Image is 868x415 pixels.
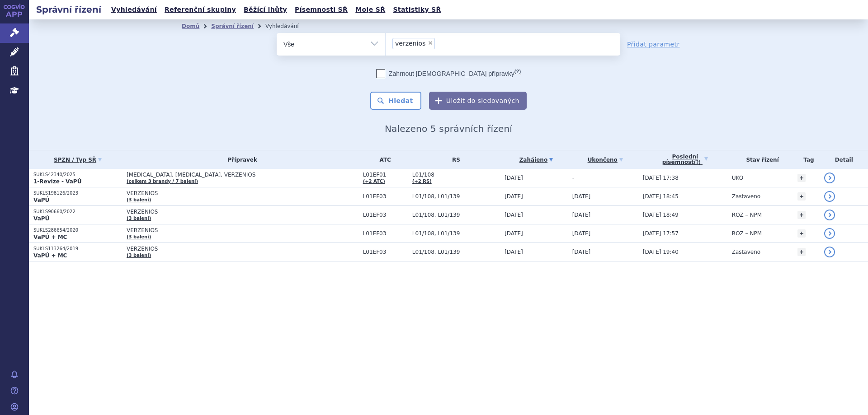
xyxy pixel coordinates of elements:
[793,150,820,169] th: Tag
[824,210,835,220] a: detail
[127,179,198,184] a: (celkem 3 brandy / 7 balení)
[797,211,806,219] a: +
[572,212,591,218] span: [DATE]
[824,247,835,257] a: detail
[572,230,591,237] span: [DATE]
[376,69,521,78] label: Zahrnout [DEMOGRAPHIC_DATA] přípravky
[127,190,353,196] span: VERZENIOS
[359,150,408,169] th: ATC
[33,234,67,240] strong: VaPÚ + MC
[363,212,408,218] span: L01EF03
[370,92,421,110] button: Hledat
[412,193,500,200] span: L01/108, L01/139
[627,40,680,49] a: Přidat parametr
[33,178,81,185] strong: 1-Revize - VaPÚ
[572,154,638,166] a: Ukončeno
[385,123,512,134] span: Nalezeno 5 správních řízení
[572,249,591,255] span: [DATE]
[797,192,806,201] a: +
[412,172,500,178] span: L01/108
[694,160,701,165] abbr: (?)
[127,246,353,252] span: VERZENIOS
[643,249,679,255] span: [DATE] 19:40
[505,212,523,218] span: [DATE]
[33,197,49,203] strong: VaPÚ
[363,179,385,184] a: (+2 ATC)
[505,175,523,181] span: [DATE]
[33,252,67,259] strong: VaPÚ + MC
[572,175,574,181] span: -
[505,230,523,237] span: [DATE]
[292,4,350,16] a: Písemnosti SŘ
[363,230,408,237] span: L01EF03
[182,23,199,29] a: Domů
[127,227,353,233] span: VERZENIOS
[732,193,760,200] span: Zastaveno
[643,193,679,200] span: [DATE] 18:45
[108,4,160,16] a: Vyhledávání
[505,249,523,255] span: [DATE]
[363,172,408,178] span: L01EF01
[514,69,521,75] abbr: (?)
[33,215,49,222] strong: VaPÚ
[727,150,793,169] th: Stav řízení
[732,212,762,218] span: ROZ – NPM
[428,40,433,46] span: ×
[127,209,353,215] span: VERZENIOS
[33,246,122,252] p: SUKLS113264/2019
[33,154,122,166] a: SPZN / Typ SŘ
[732,249,760,255] span: Zastaveno
[33,172,122,178] p: SUKLS42340/2025
[412,212,500,218] span: L01/108, L01/139
[412,179,432,184] a: (+2 RS)
[127,253,151,258] a: (3 balení)
[643,212,679,218] span: [DATE] 18:49
[265,19,311,33] li: Vyhledávání
[797,229,806,238] a: +
[643,175,679,181] span: [DATE] 17:38
[412,230,500,237] span: L01/108, L01/139
[797,174,806,182] a: +
[395,40,425,47] span: verzenios
[390,4,443,16] a: Statistiky SŘ
[505,154,568,166] a: Zahájeno
[353,4,388,16] a: Moje SŘ
[824,191,835,202] a: detail
[127,197,151,202] a: (3 balení)
[572,193,591,200] span: [DATE]
[127,234,151,239] a: (3 balení)
[29,3,108,16] h2: Správní řízení
[412,249,500,255] span: L01/108, L01/139
[824,173,835,183] a: detail
[363,249,408,255] span: L01EF03
[33,190,122,196] p: SUKLS198126/2023
[408,150,500,169] th: RS
[127,216,151,221] a: (3 balení)
[122,150,359,169] th: Přípravek
[211,23,254,29] a: Správní řízení
[824,228,835,239] a: detail
[162,4,239,16] a: Referenční skupiny
[33,227,122,233] p: SUKLS286654/2020
[820,150,868,169] th: Detail
[127,172,353,178] span: [MEDICAL_DATA], [MEDICAL_DATA], VERZENIOS
[797,248,806,256] a: +
[429,92,527,110] button: Uložit do sledovaných
[33,209,122,215] p: SUKLS90660/2022
[363,193,408,200] span: L01EF03
[732,175,743,181] span: UKO
[643,150,727,169] a: Poslednípísemnost(?)
[241,4,290,16] a: Běžící lhůty
[505,193,523,200] span: [DATE]
[732,230,762,237] span: ROZ – NPM
[643,230,679,237] span: [DATE] 17:57
[438,37,443,49] input: verzenios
